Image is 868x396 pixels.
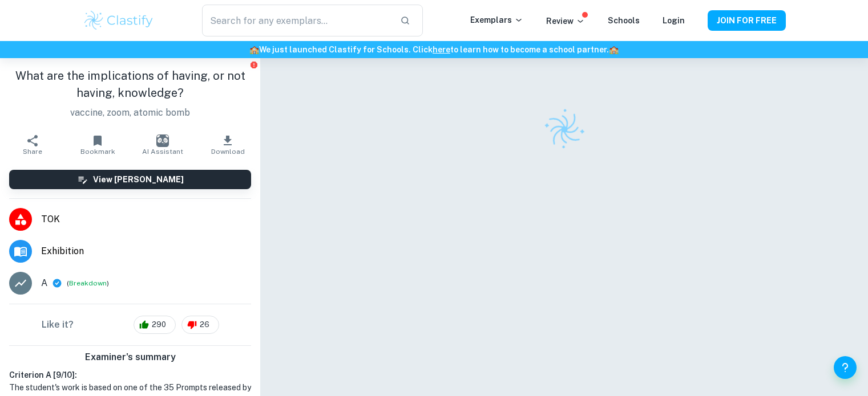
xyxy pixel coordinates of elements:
button: Download [195,129,260,161]
h6: Examiner's summary [5,350,256,364]
h6: View [PERSON_NAME] [93,173,184,186]
img: Clastify logo [83,9,155,32]
span: TOK [41,213,251,226]
input: Search for any exemplars... [202,5,390,36]
span: 290 [146,319,172,330]
span: AI Assistant [142,148,183,156]
button: Breakdown [69,278,107,288]
button: AI Assistant [130,129,195,161]
a: Login [663,16,685,25]
h1: What are the implications of having, or not having, knowledge? [9,67,251,101]
h6: Like it? [42,318,74,332]
button: JOIN FOR FREE [708,10,786,31]
button: Report issue [249,60,258,69]
span: Exhibition [41,244,251,258]
a: Schools [608,16,640,25]
img: AI Assistant [156,134,169,147]
span: Download [211,148,245,156]
h6: We just launched Clastify for Schools. Click to learn how to become a school partner. [2,43,866,56]
img: Clastify logo [536,101,592,158]
p: vaccine, zoom, atomic bomb [9,106,251,120]
span: ( ) [67,278,109,289]
button: Bookmark [65,129,130,161]
p: Exemplars [470,14,523,26]
span: 🏫 [249,45,259,54]
a: here [433,45,450,54]
span: 🏫 [609,45,619,54]
div: 26 [181,316,219,334]
span: Bookmark [80,148,115,156]
div: 290 [134,316,176,334]
button: View [PERSON_NAME] [9,170,251,189]
span: 26 [193,319,216,330]
span: Share [23,148,42,156]
p: Review [546,15,585,27]
button: Help and Feedback [834,356,857,379]
h6: Criterion A [ 9 / 10 ]: [9,369,251,381]
p: A [41,276,47,290]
